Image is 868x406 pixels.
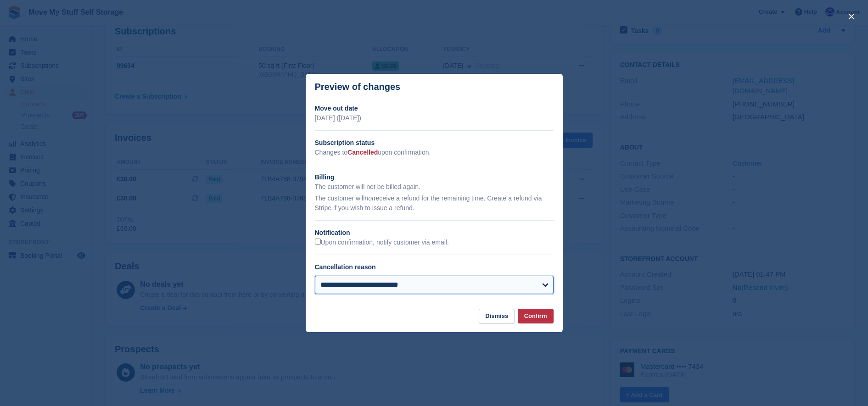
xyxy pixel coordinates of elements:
[315,239,449,247] label: Upon confirmation, notify customer via email.
[315,263,376,271] label: Cancellation reason
[315,182,554,192] p: The customer will not be billed again.
[315,113,554,123] p: [DATE] ([DATE])
[315,228,554,238] h2: Notification
[518,309,554,324] button: Confirm
[364,195,373,202] em: not
[315,172,554,182] h2: Billing
[347,149,378,156] span: Cancelled
[315,104,554,113] h2: Move out date
[315,148,554,157] p: Changes to upon confirmation.
[479,309,515,324] button: Dismiss
[315,194,554,213] p: The customer will receive a refund for the remaining time. Create a refund via Stripe if you wish...
[844,9,859,24] button: close
[315,239,321,245] input: Upon confirmation, notify customer via email.
[315,82,401,92] p: Preview of changes
[315,138,554,148] h2: Subscription status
